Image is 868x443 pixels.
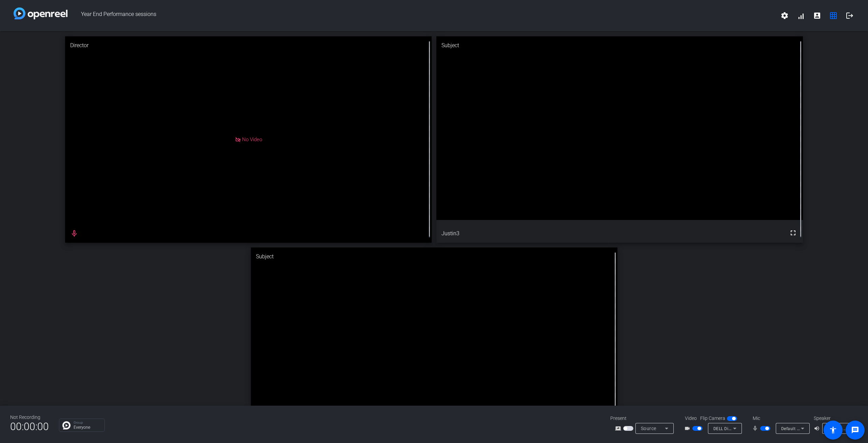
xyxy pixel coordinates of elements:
[685,415,697,422] span: Video
[814,415,854,422] div: Speaker
[829,426,837,434] mat-icon: accessibility
[851,426,859,434] mat-icon: message
[789,229,797,237] mat-icon: fullscreen
[641,426,656,431] span: Source
[746,415,814,422] div: Mic
[74,425,101,429] p: Everyone
[436,36,803,55] div: Subject
[14,7,67,19] img: white-gradient.svg
[65,36,432,55] div: Director
[74,421,101,424] p: Group
[813,12,821,20] mat-icon: account_box
[62,421,71,429] img: Chat Icon
[610,415,678,422] div: Present
[684,424,692,432] mat-icon: videocam_outline
[713,426,793,431] span: DELL Display 4MP Webcam (413c:d003)
[242,136,262,143] span: No Video
[829,12,837,20] mat-icon: grid_on
[793,7,809,24] button: signal_cellular_alt
[67,7,776,24] span: Year End Performance sessions
[615,424,623,432] mat-icon: screen_share_outline
[781,12,789,20] mat-icon: settings
[814,424,822,432] mat-icon: volume_up
[846,12,854,20] mat-icon: logout
[700,415,725,422] span: Flip Camera
[752,424,760,432] mat-icon: mic_none
[251,247,617,266] div: Subject
[10,414,49,421] div: Not Recording
[10,418,49,435] span: 00:00:00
